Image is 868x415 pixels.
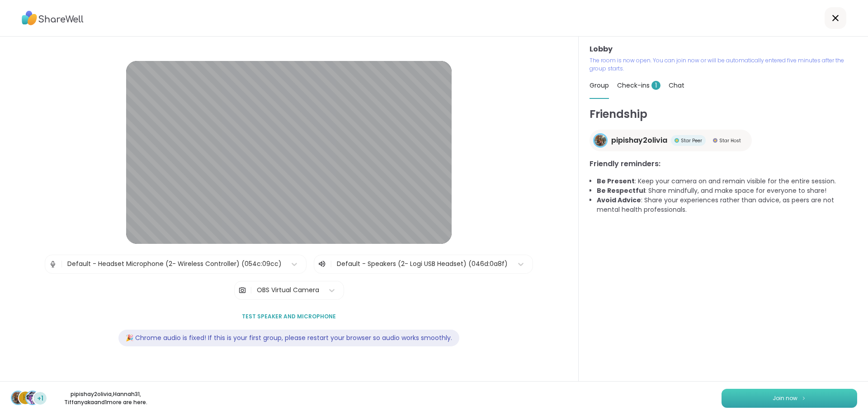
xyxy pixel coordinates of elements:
[590,81,609,90] span: Group
[590,56,857,73] p: The room is now open. You can join now or will be automatically entered five minutes after the gr...
[250,281,252,299] span: |
[22,8,84,28] img: ShareWell Logo
[55,390,156,406] p: pipishay2olivia , Hannah31 , Tiffanyaka and 1 more are here.
[12,392,24,404] img: pipishay2olivia
[590,159,857,169] h3: Friendly reminders:
[67,259,282,269] div: Default - Headset Microphone (2- Wireless Controller) (054c:09cc)
[49,255,57,273] img: Microphone
[773,394,797,402] span: Join now
[617,81,660,90] span: Check-ins
[597,186,645,195] b: Be Respectful
[722,389,857,408] button: Join now
[118,330,459,346] div: 🎉 Chrome audio is fixed! If this is your first group, please restart your browser so audio works ...
[597,186,857,196] li: : Share mindfully, and make space for everyone to share!
[651,81,660,90] span: 1
[37,394,43,403] span: +1
[238,307,340,326] button: Test speaker and microphone
[238,281,246,299] img: Camera
[681,137,702,144] span: Star Peer
[61,255,63,273] span: |
[597,177,857,186] li: : Keep your camera on and remain visible for the entire session.
[242,312,336,321] span: Test speaker and microphone
[594,135,606,146] img: pipishay2olivia
[590,44,857,55] h3: Lobby
[713,138,717,143] img: Star Host
[257,285,319,295] div: OBS Virtual Camera
[675,138,679,143] img: Star Peer
[611,135,667,146] span: pipishay2olivia
[26,392,39,404] img: Tiffanyaka
[597,196,641,205] b: Avoid Advice
[669,81,684,90] span: Chat
[590,130,752,151] a: pipishay2oliviapipishay2oliviaStar PeerStar PeerStar HostStar Host
[23,392,28,404] span: H
[597,177,635,186] b: Be Present
[719,137,741,144] span: Star Host
[801,396,807,401] img: ShareWell Logomark
[590,106,857,122] h1: Friendship
[597,196,857,214] li: : Share your experiences rather than advice, as peers are not mental health professionals.
[330,259,332,270] span: |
